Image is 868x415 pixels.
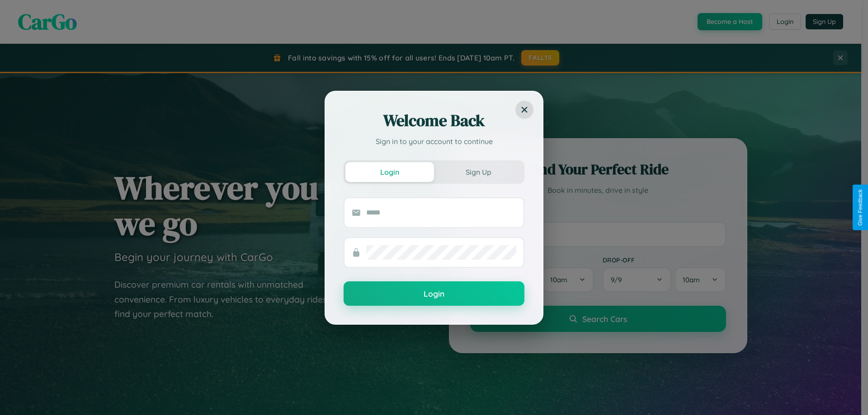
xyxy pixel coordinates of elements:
[344,136,524,147] p: Sign in to your account to continue
[857,189,863,226] div: Give Feedback
[345,162,434,182] button: Login
[434,162,523,182] button: Sign Up
[344,281,524,306] button: Login
[344,110,524,131] h2: Welcome Back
